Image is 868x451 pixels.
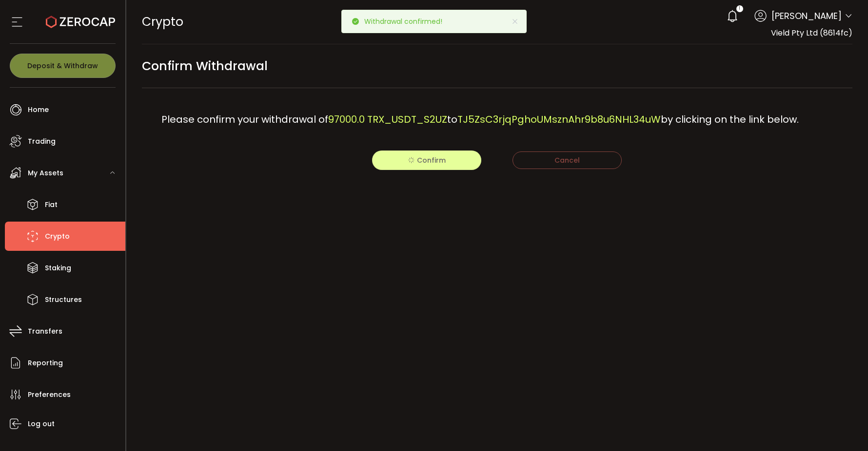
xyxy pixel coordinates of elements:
span: [PERSON_NAME] [771,9,842,22]
span: 1 [739,5,740,12]
span: Staking [45,261,71,275]
span: Fiat [45,198,58,212]
span: Trading [28,134,56,149]
span: Crypto [142,13,183,30]
span: Structures [45,293,82,307]
button: Cancel [513,151,622,169]
span: TJ5ZsC3rjqPghoUMsznAhr9b8u6NHL34uW [457,113,661,126]
span: Confirm Withdrawal [142,55,268,77]
span: Preferences [28,388,71,402]
span: Cancel [554,155,580,165]
p: Withdrawal confirmed! [364,18,450,25]
span: 97000.0 TRX_USDT_S2UZ [328,113,447,126]
span: My Assets [28,166,63,180]
button: Deposit & Withdraw [10,54,116,78]
span: Please confirm your withdrawal of [161,113,328,126]
span: Reporting [28,356,63,370]
iframe: Chat Widget [819,404,868,451]
span: to [447,113,457,126]
span: Crypto [45,229,70,244]
span: by clicking on the link below. [661,113,799,126]
span: Log out [28,417,55,431]
span: Transfers [28,324,62,338]
span: Deposit & Withdraw [27,62,98,69]
span: Home [28,103,49,117]
span: Vield Pty Ltd (8614fc) [771,27,852,38]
